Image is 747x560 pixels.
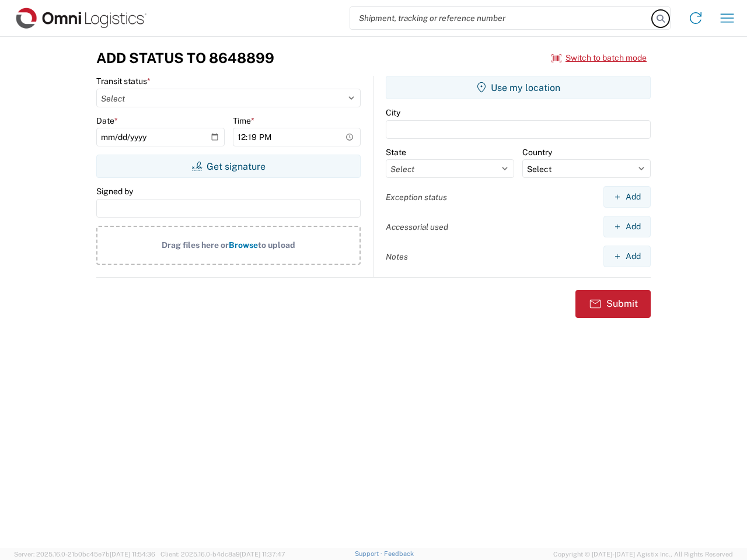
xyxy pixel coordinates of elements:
[258,240,295,250] span: to upload
[386,192,447,202] label: Exception status
[553,549,733,559] span: Copyright © [DATE]-[DATE] Agistix Inc., All Rights Reserved
[240,551,285,558] span: [DATE] 11:37:47
[575,290,651,318] button: Submit
[384,550,414,557] a: Feedback
[603,246,651,267] button: Add
[160,551,285,558] span: Client: 2025.16.0-b4dc8a9
[96,50,274,66] h3: Add Status to 8648899
[551,48,647,68] button: Switch to batch mode
[162,240,229,250] span: Drag files here or
[386,251,408,262] label: Notes
[386,222,448,232] label: Accessorial used
[386,107,400,118] label: City
[96,155,361,178] button: Get signature
[350,7,652,29] input: Shipment, tracking or reference number
[522,147,552,157] label: Country
[96,116,118,126] label: Date
[603,186,651,208] button: Add
[386,147,406,157] label: State
[386,76,651,99] button: Use my location
[96,186,133,197] label: Signed by
[14,551,155,558] span: Server: 2025.16.0-21b0bc45e7b
[110,551,155,558] span: [DATE] 11:54:36
[96,76,151,86] label: Transit status
[355,550,384,557] a: Support
[229,240,258,250] span: Browse
[603,216,651,237] button: Add
[233,116,254,126] label: Time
